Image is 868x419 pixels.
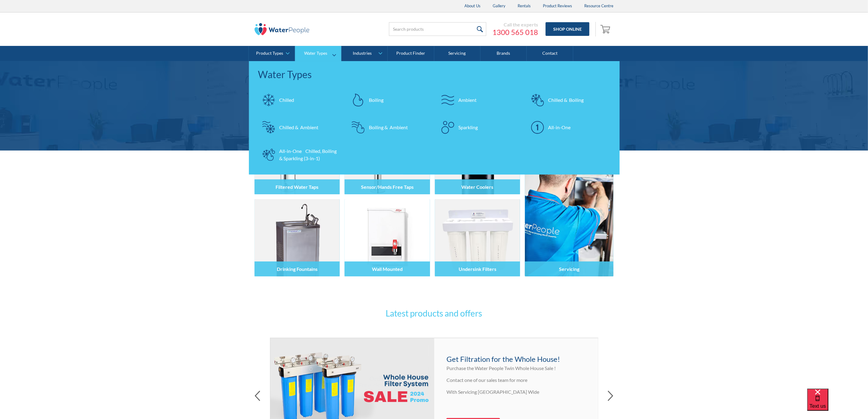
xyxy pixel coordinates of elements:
[446,376,586,384] p: Contact one of our sales team for more
[295,46,341,61] a: Water Types
[315,307,553,320] h3: Latest products and offers
[527,89,610,111] a: Chilled & Boiling
[342,46,387,61] a: Industries
[277,266,318,272] h4: Drinking Fountains
[546,22,589,36] a: Shop Online
[279,147,339,162] div: All-in-One Chilled, Boiling & Sparkling (3-in-1)
[435,199,520,276] img: Undersink Filters
[389,22,486,36] input: Search products
[559,266,579,272] h4: Servicing
[348,89,431,111] a: Boiling
[353,51,372,56] div: Industries
[492,22,538,28] div: Call the experts
[446,365,586,372] p: Purchase the Water People Twin Whole House Sale !
[304,51,328,56] div: Water Types
[249,61,620,175] nav: Water Types
[279,96,294,104] div: Chilled
[258,117,342,138] a: Chilled & Ambient
[525,117,613,276] a: Servicing
[258,144,342,165] a: All-in-One Chilled, Boiling & Sparkling (3-in-1)
[461,184,493,190] h4: Water Coolers
[434,46,481,61] a: Servicing
[548,124,571,131] div: All-in-One
[437,89,521,111] a: Ambient
[527,46,573,61] a: Contact
[388,46,434,61] a: Product Finder
[279,124,318,131] div: Chilled & Ambient
[369,124,408,131] div: Boiling & Ambient
[807,389,868,419] iframe: podium webchat widget bubble
[600,24,612,34] img: shopping cart
[481,46,527,61] a: Brands
[369,96,384,104] div: Boiling
[548,96,584,104] div: Chilled & Boiling
[372,266,403,272] h4: Wall Mounted
[276,184,319,190] h4: Filtered Water Taps
[361,184,414,190] h4: Sensor/Hands Free Taps
[446,400,586,407] p: ‍
[255,199,340,276] img: Drinking Fountains
[446,388,586,396] p: With Servicing [GEOGRAPHIC_DATA] Wide
[459,266,496,272] h4: Undersink Filters
[492,28,538,37] a: 1300 565 018
[345,199,430,276] img: Wall Mounted
[599,22,613,36] a: Open empty cart
[249,46,295,61] a: Product Types
[527,117,610,138] a: All-in-One
[459,124,478,131] div: Sparkling
[446,354,586,365] h4: Get Filtration for the Whole House!
[348,117,431,138] a: Boiling & Ambient
[258,67,610,82] div: Water Types
[255,23,309,35] img: The Water People
[437,117,521,138] a: Sparkling
[256,51,283,56] div: Product Types
[459,96,477,104] div: Ambient
[258,89,342,111] a: Chilled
